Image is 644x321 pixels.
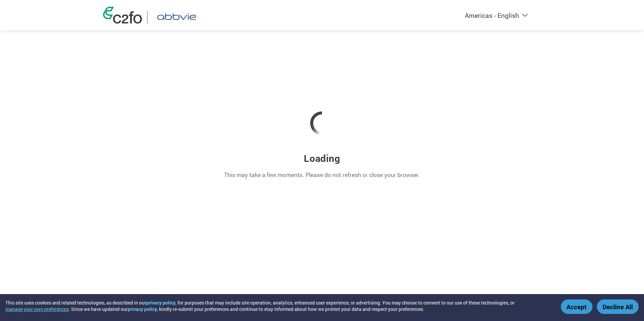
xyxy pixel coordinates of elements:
p: This may take a few moments. Please do not refresh or close your browser. [224,171,420,179]
img: c2fo logo [103,7,142,24]
div: This site uses cookies and related technologies, as described in our , for purposes that may incl... [5,299,551,312]
a: privacy policy [128,306,157,312]
img: AbbVie [153,11,200,24]
h3: Loading [304,152,340,165]
button: manage your own preferences [5,306,69,312]
button: Decline All [597,299,639,314]
button: Accept [561,299,592,314]
a: privacy policy [146,299,175,306]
